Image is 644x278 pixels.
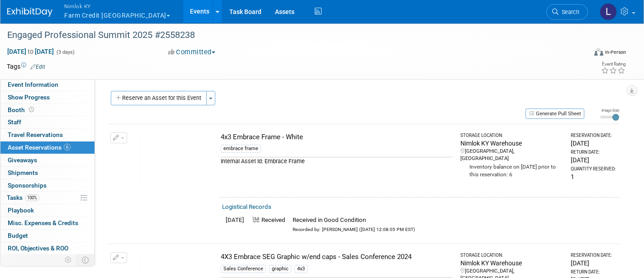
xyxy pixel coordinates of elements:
[0,230,95,242] a: Budget
[571,139,616,148] div: [DATE]
[0,104,95,116] a: Booth
[25,194,39,201] span: 100%
[8,182,47,189] span: Sponsorships
[460,132,563,139] div: Storage Location:
[27,106,36,113] span: Booth not reserved yet
[8,131,63,138] span: Travel Reservations
[8,219,78,226] span: Misc. Expenses & Credits
[8,169,38,176] span: Shipments
[26,48,35,55] span: to
[8,156,37,164] span: Giveaways
[61,254,76,266] td: Personalize Event Tab Strip
[460,259,563,268] div: Nimlok KY Warehouse
[600,108,619,113] div: Image Size
[222,214,248,235] td: [DATE]
[0,79,95,91] a: Event Information
[571,172,616,181] div: 1
[222,203,271,210] a: Logistical Records
[571,166,616,172] div: Quantity Reserved:
[221,252,452,262] div: 4X3 Embrace SEG Graphic w/end caps - Sales Conference 2024
[605,49,626,56] div: In-Person
[8,232,28,239] span: Budget
[0,167,95,179] a: Shipments
[76,254,95,266] td: Toggle Event Tabs
[293,216,415,225] div: Received in Good Condition
[7,62,45,71] td: Tags
[248,214,289,235] td: Received
[571,149,616,155] div: Return Date:
[571,132,616,139] div: Reservation Date:
[294,265,308,273] div: 4x3
[8,81,58,88] span: Event Information
[64,144,71,151] span: 6
[0,179,95,192] a: Sponsorships
[140,132,215,189] img: View Images
[64,1,170,11] span: Nimlok KY
[165,47,219,57] button: Committed
[221,157,452,165] div: Internal Asset Id: Embrace Frame
[600,3,617,20] img: Luc Schaefer
[559,9,579,15] span: Search
[546,4,588,20] a: Search
[0,141,95,154] a: Asset Reservations6
[111,91,207,105] button: Reserve an Asset for this Event
[601,62,625,66] div: Event Rating
[56,49,75,55] span: (3 days)
[269,265,291,273] div: graphic
[0,116,95,128] a: Staff
[8,245,68,252] span: ROI, Objectives & ROO
[460,139,563,148] div: Nimlok KY Warehouse
[571,269,616,275] div: Return Date:
[0,129,95,141] a: Travel Reservations
[0,91,95,104] a: Show Progress
[0,242,95,254] a: ROI, Objectives & ROO
[8,94,50,101] span: Show Progress
[7,194,39,201] span: Tasks
[571,155,616,165] div: [DATE]
[0,192,95,204] a: Tasks100%
[460,252,563,259] div: Storage Location:
[571,259,616,268] div: [DATE]
[594,48,603,56] img: Format-Inperson.png
[534,47,626,61] div: Event Format
[0,154,95,166] a: Giveaways
[293,225,415,233] div: Recorded by: [PERSON_NAME] ([DATE] 12:08:05 PM EST)
[0,217,95,229] a: Misc. Expenses & Credits
[221,145,261,153] div: embrace frame
[0,204,95,217] a: Playbook
[221,132,452,142] div: 4x3 Embrace Frame - White
[460,148,563,162] div: [GEOGRAPHIC_DATA], [GEOGRAPHIC_DATA]
[4,27,573,43] div: Engaged Professional Summit 2025 #2558238
[7,8,52,17] img: ExhibitDay
[460,162,563,179] div: Inventory balance on [DATE] prior to this reservation: 6
[526,108,584,119] button: Generate Pull Sheet
[7,47,54,56] span: [DATE] [DATE]
[30,64,45,70] a: Edit
[221,265,266,273] div: Sales Conference
[571,252,616,259] div: Reservation Date:
[8,144,71,151] span: Asset Reservations
[8,118,21,126] span: Staff
[8,106,36,113] span: Booth
[8,207,34,214] span: Playbook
